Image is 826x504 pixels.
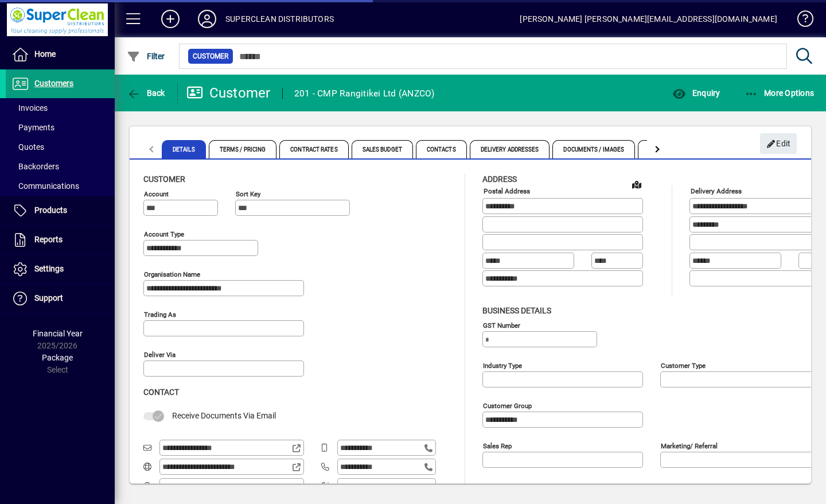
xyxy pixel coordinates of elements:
[279,140,348,158] span: Contract Rates
[483,441,512,449] mat-label: Sales rep
[127,52,165,61] span: Filter
[552,140,635,158] span: Documents / Images
[34,49,56,59] span: Home
[189,9,225,29] button: Profile
[6,98,115,118] a: Invoices
[6,226,115,254] a: Reports
[6,118,115,137] a: Payments
[6,157,115,176] a: Backorders
[742,83,817,103] button: More Options
[34,235,63,244] span: Reports
[766,134,791,153] span: Edit
[669,83,723,103] button: Enquiry
[209,140,277,158] span: Terms / Pricing
[482,175,517,184] span: Address
[483,361,522,369] mat-label: Industry type
[483,482,508,490] mat-label: Manager
[42,353,73,362] span: Package
[124,46,168,67] button: Filter
[6,176,115,196] a: Communications
[483,401,532,409] mat-label: Customer group
[34,293,63,303] span: Support
[152,9,189,29] button: Add
[352,140,413,158] span: Sales Budget
[745,88,815,98] span: More Options
[186,84,271,102] div: Customer
[416,140,467,158] span: Contacts
[6,40,115,69] a: Home
[143,175,185,184] span: Customer
[482,306,551,315] span: Business details
[11,123,54,132] span: Payments
[34,206,67,215] span: Products
[470,140,550,158] span: Delivery Addresses
[11,142,44,152] span: Quotes
[144,190,169,198] mat-label: Account
[33,329,83,338] span: Financial Year
[115,83,178,103] app-page-header-button: Back
[6,137,115,157] a: Quotes
[193,51,228,62] span: Customer
[144,230,184,238] mat-label: Account Type
[638,140,702,158] span: Custom Fields
[144,351,176,359] mat-label: Deliver via
[144,311,176,319] mat-label: Trading as
[661,441,718,449] mat-label: Marketing/ Referral
[520,10,777,28] div: [PERSON_NAME] [PERSON_NAME][EMAIL_ADDRESS][DOMAIN_NAME]
[172,411,276,420] span: Receive Documents Via Email
[672,88,720,98] span: Enquiry
[34,264,64,273] span: Settings
[6,196,115,225] a: Products
[127,88,165,98] span: Back
[144,270,200,278] mat-label: Organisation name
[124,83,168,103] button: Back
[236,190,260,198] mat-label: Sort key
[789,2,812,40] a: Knowledge Base
[11,103,48,113] span: Invoices
[6,284,115,313] a: Support
[760,133,797,154] button: Edit
[483,321,520,329] mat-label: GST Number
[11,162,59,171] span: Backorders
[225,10,334,28] div: SUPERCLEAN DISTRIBUTORS
[162,140,206,158] span: Details
[143,387,179,397] span: Contact
[628,175,646,193] a: View on map
[661,482,681,490] mat-label: Region
[6,255,115,284] a: Settings
[34,79,73,88] span: Customers
[294,84,435,103] div: 201 - CMP Rangitikei Ltd (ANZCO)
[661,361,706,369] mat-label: Customer type
[11,181,79,191] span: Communications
